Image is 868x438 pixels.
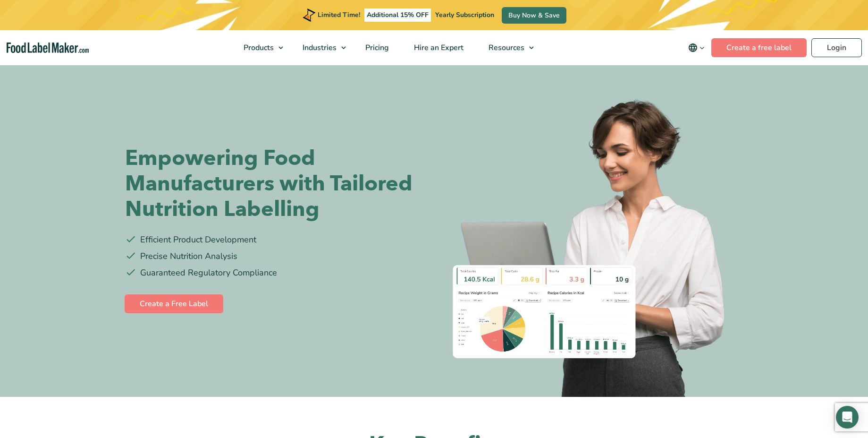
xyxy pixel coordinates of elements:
li: Guaranteed Regulatory Compliance [125,266,427,279]
span: Products [241,43,275,53]
a: Pricing [353,30,399,65]
span: Hire an Expert [411,43,464,53]
li: Precise Nutrition Analysis [125,250,427,263]
span: Additional 15% OFF [364,9,431,22]
a: Login [811,38,862,57]
a: Products [231,30,288,65]
span: Limited Time! [318,10,360,19]
span: Resources [486,43,525,53]
a: Buy Now & Save [502,7,566,24]
a: Hire an Expert [402,30,474,65]
h1: Empowering Food Manufacturers with Tailored Nutrition Labelling [125,146,427,222]
a: Create a Free Label [125,294,223,313]
span: Pricing [362,43,390,53]
a: Industries [290,30,351,65]
span: Yearly Subscription [435,10,494,19]
li: Efficient Product Development [125,233,427,246]
a: Create a free label [711,38,807,57]
a: Resources [476,30,539,65]
span: Industries [300,43,337,53]
div: Open Intercom Messenger [836,406,859,429]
